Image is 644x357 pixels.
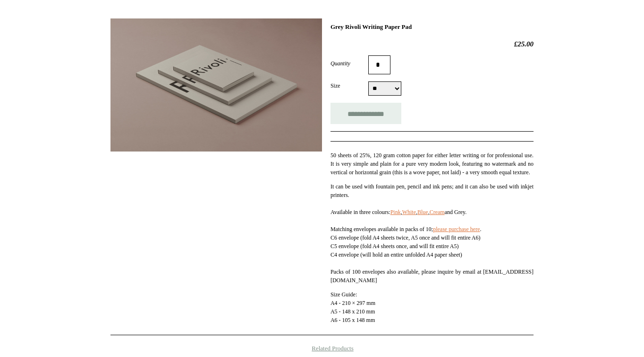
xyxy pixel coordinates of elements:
[86,345,558,352] h4: Related Products
[402,209,416,215] a: White
[330,23,534,31] h1: Grey Rivoli Writing Paper Pad
[430,209,445,215] a: Cream
[390,209,401,215] a: Pink
[110,18,322,152] img: Grey Rivoli Writing Paper Pad
[330,182,534,285] p: It can be used with fountain pen, pencil and ink pens; and it can also be used with inkjet printe...
[330,290,534,324] p: Size Guide: A4 - 210 × 297 mm A5 - 148 x 210 mm A6 - 105 x 148 mm
[330,81,368,90] label: Size
[433,226,480,232] a: please purchase here
[330,59,368,68] label: Quantity
[330,40,534,48] h2: £25.00
[330,151,534,177] p: 50 sheets of 25%, 120 gram cotton paper for either letter writing or for professional use. It is ...
[417,209,428,215] a: Blue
